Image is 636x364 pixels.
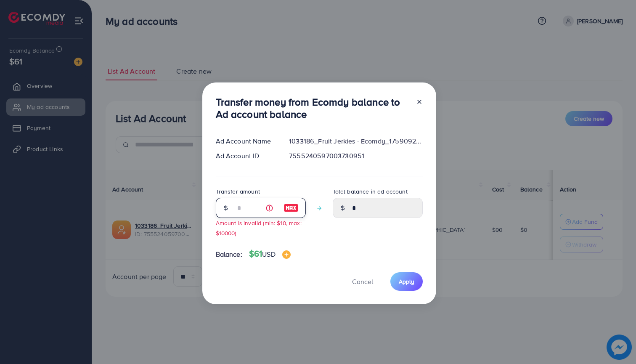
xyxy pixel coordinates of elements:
[282,250,291,259] img: image
[262,250,275,259] span: USD
[282,151,429,161] div: 7555240597003730951
[209,151,283,161] div: Ad Account ID
[216,250,242,259] span: Balance:
[333,187,408,196] label: Total balance in ad account
[390,272,423,290] button: Apply
[282,136,429,146] div: 1033186_Fruit Jerkies - Ecomdy_1759092287468
[352,277,373,286] span: Cancel
[216,187,260,196] label: Transfer amount
[216,219,302,236] small: Amount is invalid (min: $10, max: $10000)
[342,272,384,290] button: Cancel
[249,249,291,259] h4: $61
[399,277,414,286] span: Apply
[216,96,409,120] h3: Transfer money from Ecomdy balance to Ad account balance
[284,203,299,213] img: image
[209,136,283,146] div: Ad Account Name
